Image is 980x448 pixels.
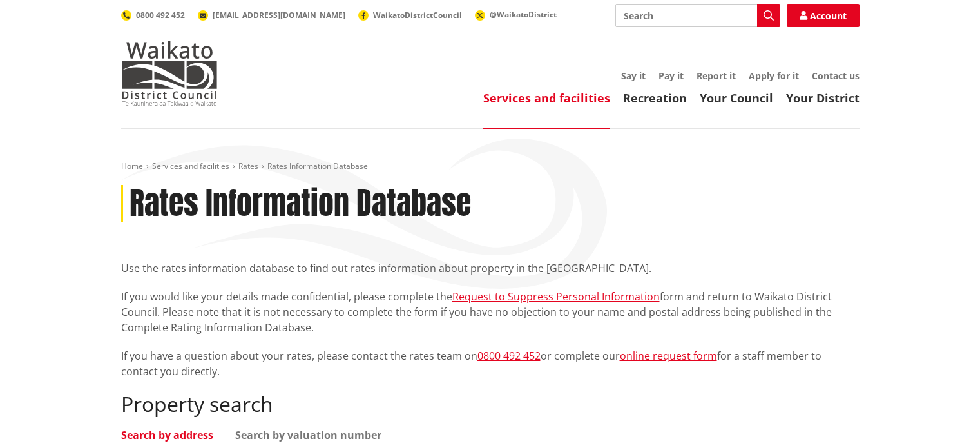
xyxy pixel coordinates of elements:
a: Report it [697,70,736,82]
a: Search by address [121,430,213,440]
p: Use the rates information database to find out rates information about property in the [GEOGRAPHI... [121,260,860,276]
p: If you would like your details made confidential, please complete the form and return to Waikato ... [121,289,860,335]
a: Home [121,161,143,171]
span: WaikatoDistrictCouncil [373,10,462,21]
a: 0800 492 452 [121,10,185,21]
a: Apply for it [749,70,799,82]
a: Services and facilities [483,90,610,106]
a: 0800 492 452 [477,349,541,363]
nav: breadcrumb [121,161,860,172]
a: Rates [238,161,258,171]
h1: Rates Information Database [130,185,471,222]
a: Contact us [812,70,860,82]
span: 0800 492 452 [136,10,185,21]
a: Recreation [623,90,687,106]
p: If you have a question about your rates, please contact the rates team on or complete our for a s... [121,348,860,379]
h2: Property search [121,392,860,416]
a: [EMAIL_ADDRESS][DOMAIN_NAME] [198,10,345,21]
a: Your District [786,90,860,106]
span: [EMAIL_ADDRESS][DOMAIN_NAME] [213,10,345,21]
span: Rates Information Database [267,161,368,171]
span: @WaikatoDistrict [490,9,557,20]
a: Account [787,4,860,27]
a: Your Council [700,90,773,106]
input: Search input [615,4,780,27]
img: Waikato District Council - Te Kaunihera aa Takiwaa o Waikato [121,41,218,106]
a: WaikatoDistrictCouncil [358,10,462,21]
a: online request form [620,349,717,363]
a: Say it [621,70,646,82]
a: Services and facilities [152,161,229,171]
a: @WaikatoDistrict [475,9,557,20]
a: Request to Suppress Personal Information [452,289,660,304]
a: Pay it [658,70,684,82]
a: Search by valuation number [235,430,381,440]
